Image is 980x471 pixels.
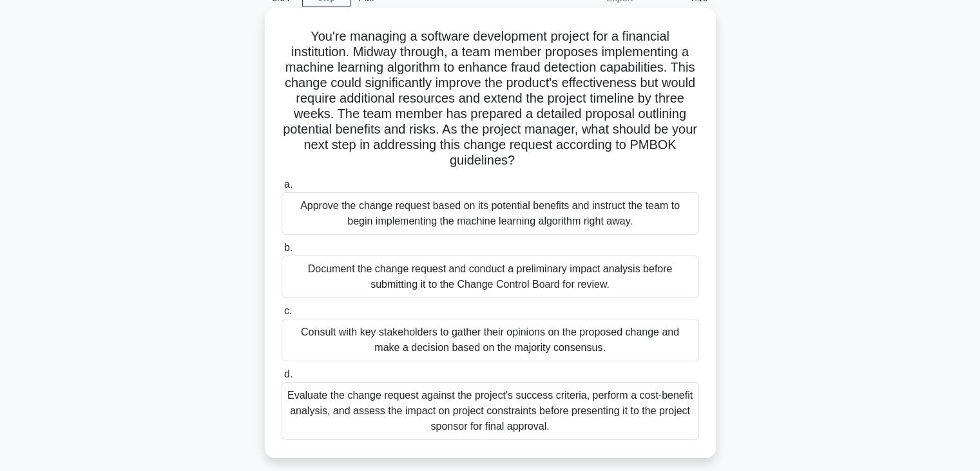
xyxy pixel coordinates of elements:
span: b. [284,242,293,253]
span: c. [284,305,292,316]
span: a. [284,179,293,190]
span: d. [284,368,293,379]
div: Document the change request and conduct a preliminary impact analysis before submitting it to the... [282,256,699,298]
div: Approve the change request based on its potential benefits and instruct the team to begin impleme... [282,192,699,235]
div: Evaluate the change request against the project's success criteria, perform a cost-benefit analys... [282,382,699,440]
h5: You're managing a software development project for a financial institution. Midway through, a tea... [280,28,700,169]
div: Consult with key stakeholders to gather their opinions on the proposed change and make a decision... [282,319,699,361]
